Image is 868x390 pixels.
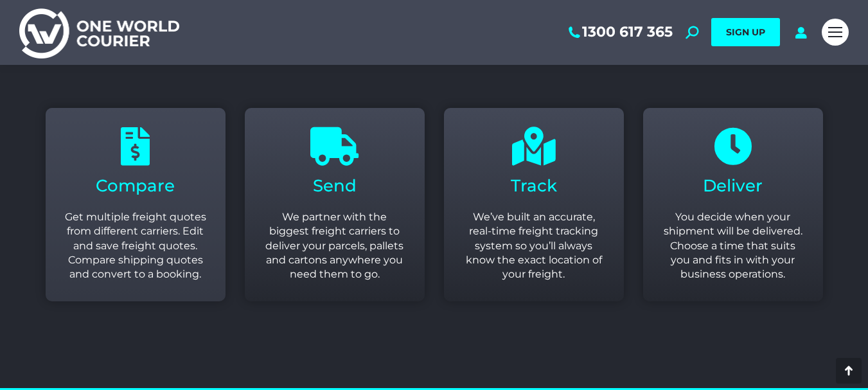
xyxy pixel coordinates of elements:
[96,175,175,196] span: Compare
[726,26,765,38] span: SIGN UP
[463,210,605,282] p: We’ve built an accurate, real-time freight tracking system so you’ll always know the exact locati...
[566,24,673,40] a: 1300 617 365
[511,175,557,196] span: Track
[313,175,357,196] span: Send
[65,210,206,282] p: Get multiple freight quotes from different carriers. Edit and save freight quotes. Compare shippi...
[19,6,179,58] img: One World Courier
[145,57,723,66] p: Watch our Welcome video
[264,210,405,282] p: We partner with the biggest freight carriers to deliver your parcels, pallets and cartons anywher...
[822,19,849,46] a: Mobile menu icon
[703,175,763,196] span: Deliver
[662,210,804,282] p: You decide when your shipment will be delivered. Choose a time that suits you and fits in with yo...
[711,18,780,46] a: SIGN UP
